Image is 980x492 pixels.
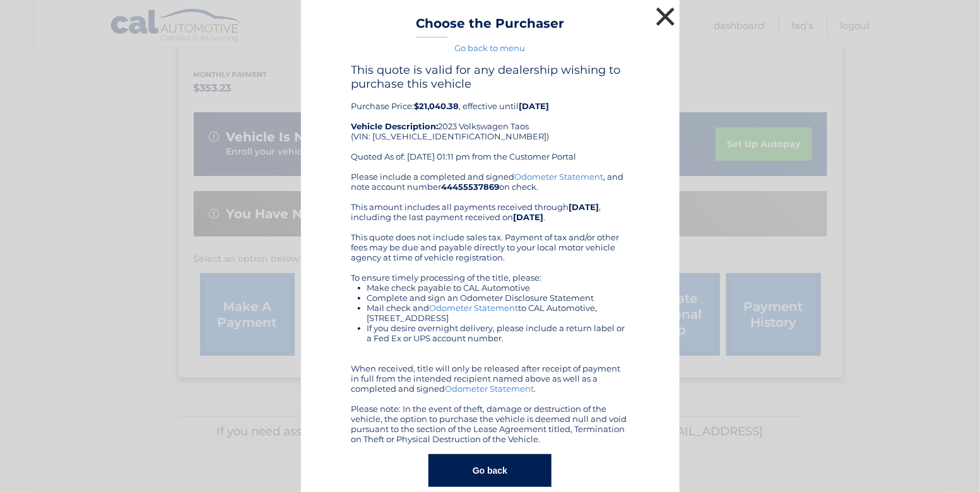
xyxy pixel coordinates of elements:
b: 44455537869 [442,182,500,192]
li: Complete and sign an Odometer Disclosure Statement [367,293,629,303]
li: If you desire overnight delivery, please include a return label or a Fed Ex or UPS account number. [367,323,629,343]
div: Purchase Price: , effective until 2023 Volkswagen Taos (VIN: [US_VEHICLE_IDENTIFICATION_NUMBER]) ... [351,63,629,172]
a: Odometer Statement [446,384,534,394]
div: Please include a completed and signed , and note account number on check. This amount includes al... [351,172,629,444]
strong: Vehicle Description: [351,121,439,131]
a: Odometer Statement [430,303,519,313]
button: Go back [428,454,552,487]
b: [DATE] [519,101,550,111]
li: Mail check and to CAL Automotive, [STREET_ADDRESS] [367,303,629,323]
h3: Choose the Purchaser [416,16,564,38]
li: Make check payable to CAL Automotive [367,283,629,293]
b: $21,040.38 [415,101,459,111]
b: [DATE] [569,202,599,212]
a: Odometer Statement [515,172,604,182]
h4: This quote is valid for any dealership wishing to purchase this vehicle [351,63,629,91]
button: × [653,4,678,29]
b: [DATE] [514,212,544,222]
a: Go back to menu [455,43,526,53]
